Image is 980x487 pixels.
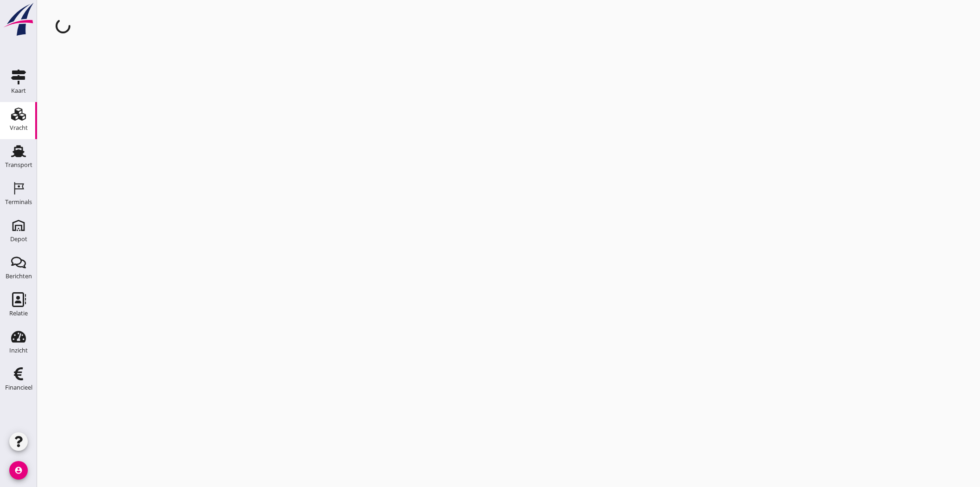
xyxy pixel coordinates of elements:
div: Transport [5,162,32,168]
div: Relatie [9,310,28,316]
div: Financieel [5,384,32,391]
img: logo-small.a267ee39.svg [2,2,35,37]
div: Depot [10,236,27,242]
i: account_circle [9,461,28,480]
div: Vracht [10,125,28,131]
div: Inzicht [9,347,28,353]
div: Kaart [11,88,26,94]
div: Terminals [5,199,32,205]
div: Berichten [6,273,32,279]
